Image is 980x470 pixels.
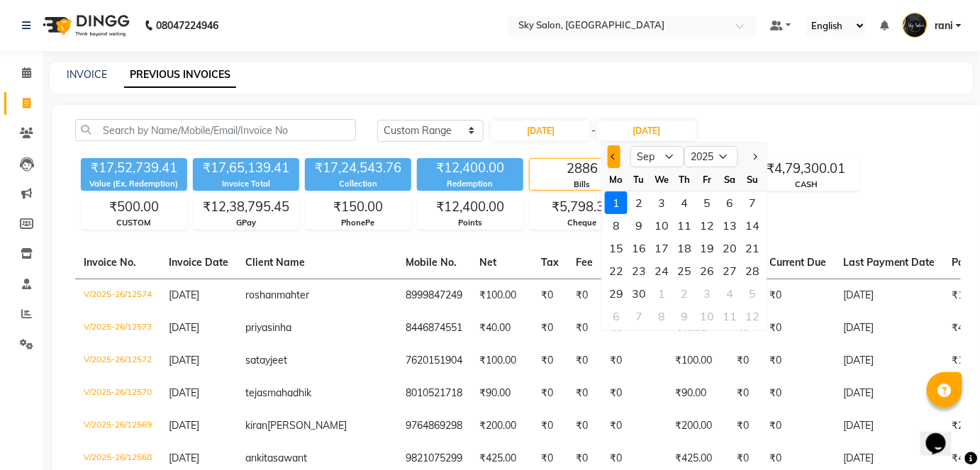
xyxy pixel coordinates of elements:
div: 9 [628,214,650,237]
a: PREVIOUS INVOICES [124,62,236,88]
span: [DATE] [169,386,199,399]
div: Mo [605,168,628,191]
div: 4 [718,282,741,305]
td: ₹90.00 [471,377,533,410]
div: ₹17,24,543.76 [305,158,411,178]
div: Sa [718,168,741,191]
div: 2 [628,191,650,214]
td: ₹0 [761,410,835,442]
div: 28 [741,259,764,282]
td: ₹0 [761,279,835,312]
img: rani [903,13,928,38]
div: 12 [696,214,718,237]
div: 3 [696,282,718,305]
td: ₹40.00 [471,312,533,345]
div: 2886 [530,159,635,179]
td: ₹200.00 [667,410,728,442]
span: Tax [541,256,559,269]
td: [DATE] [835,345,944,377]
div: 5 [696,191,718,214]
div: Sunday, October 5, 2025 [741,282,764,305]
div: 1 [650,282,673,305]
div: Thursday, September 11, 2025 [673,214,696,237]
div: 17 [650,237,673,259]
div: Friday, September 19, 2025 [696,237,718,259]
div: ₹12,400.00 [417,158,523,178]
span: [DATE] [169,321,199,334]
div: Thursday, September 4, 2025 [673,191,696,214]
div: We [650,168,673,191]
span: Net [479,256,496,269]
div: 24 [650,259,673,282]
span: mahter [277,289,309,301]
span: priya [245,321,267,334]
div: CUSTOM [82,217,186,229]
div: Saturday, October 4, 2025 [718,282,741,305]
td: ₹100.00 [471,279,533,312]
div: 7 [628,305,650,328]
td: ₹0 [761,377,835,410]
div: Friday, September 12, 2025 [696,214,718,237]
div: Friday, September 26, 2025 [696,259,718,282]
div: 10 [696,305,718,328]
td: ₹0 [728,345,761,377]
td: ₹0 [567,345,601,377]
div: 8 [605,214,628,237]
span: [PERSON_NAME] [267,419,347,432]
div: Tuesday, September 23, 2025 [628,259,650,282]
div: 20 [718,237,741,259]
td: ₹100.00 [471,345,533,377]
td: ₹0 [728,377,761,410]
div: 21 [741,237,764,259]
td: ₹0 [533,345,567,377]
div: 23 [628,259,650,282]
div: 3 [650,191,673,214]
div: 14 [741,214,764,237]
span: satayjeet [245,354,287,367]
td: 8010521718 [397,377,471,410]
span: - [591,123,596,138]
div: ₹150.00 [306,197,411,217]
div: Tuesday, September 2, 2025 [628,191,650,214]
td: ₹0 [761,312,835,345]
div: GPay [194,217,299,229]
span: [DATE] [169,452,199,464]
div: 11 [673,214,696,237]
div: Th [673,168,696,191]
div: Tuesday, October 7, 2025 [628,305,650,328]
div: Saturday, September 6, 2025 [718,191,741,214]
div: Monday, September 22, 2025 [605,259,628,282]
div: ₹4,79,300.01 [754,159,859,179]
div: 19 [696,237,718,259]
td: V/2025-26/12569 [75,410,160,442]
div: Wednesday, September 17, 2025 [650,237,673,259]
div: Sunday, October 12, 2025 [741,305,764,328]
div: Friday, September 5, 2025 [696,191,718,214]
span: ankita [245,452,273,464]
div: 26 [696,259,718,282]
div: Collection [305,178,411,190]
td: ₹0 [567,410,601,442]
div: Tu [628,168,650,191]
span: mahadhik [267,386,311,399]
span: tejas [245,386,267,399]
td: ₹0 [728,410,761,442]
div: PhonePe [306,217,411,229]
span: Invoice Date [169,256,228,269]
div: Thursday, September 18, 2025 [673,237,696,259]
span: Fee [576,256,593,269]
span: Mobile No. [406,256,457,269]
button: Next month [749,145,761,168]
div: ₹17,52,739.41 [81,158,187,178]
td: 8999847249 [397,279,471,312]
td: V/2025-26/12570 [75,377,160,410]
span: kiran [245,419,267,432]
span: Last Payment Date [843,256,935,269]
div: Wednesday, September 24, 2025 [650,259,673,282]
div: 25 [673,259,696,282]
td: ₹0 [567,279,601,312]
div: Tuesday, September 30, 2025 [628,282,650,305]
td: ₹100.00 [667,345,728,377]
span: [DATE] [169,354,199,367]
div: Fr [696,168,718,191]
